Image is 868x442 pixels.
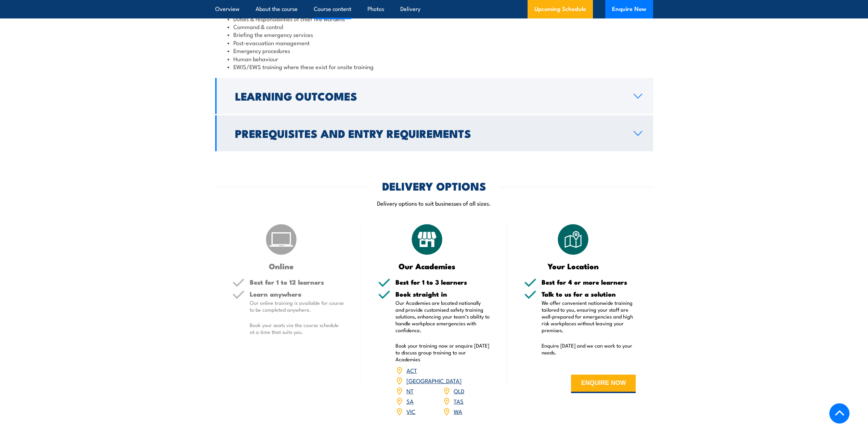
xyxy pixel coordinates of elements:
a: QLD [454,387,464,395]
li: EWIS/EWS training where these exist for onsite training [228,63,641,70]
li: Command & control [228,23,641,30]
button: ENQUIRE NOW [571,375,636,393]
li: Duties & responsibilities of chief fire wardens [228,15,641,23]
p: Our Academies are located nationally and provide customised safety training solutions, enhancing ... [396,299,490,334]
h2: Learning Outcomes [235,91,623,101]
a: WA [454,407,462,415]
p: Enquire [DATE] and we can work to your needs. [542,342,636,356]
h5: Best for 1 to 3 learners [396,279,490,285]
p: Book your seats via the course schedule at a time that suits you. [250,322,344,335]
a: [GEOGRAPHIC_DATA] [406,376,462,385]
h3: Our Academies [378,262,476,270]
h5: Best for 1 to 12 learners [250,279,344,285]
a: TAS [454,397,464,405]
li: Briefing the emergency services [228,30,641,38]
p: We offer convenient nationwide training tailored to you, ensuring your staff are well-prepared fo... [542,299,636,334]
a: Learning Outcomes [215,78,653,114]
li: Post-evacuation management [228,39,641,47]
h5: Best for 4 or more learners [542,279,636,285]
p: Delivery options to suit businesses of all sizes. [215,199,653,207]
h5: Talk to us for a solution [542,291,636,297]
a: ACT [406,366,417,374]
li: Human behaviour [228,55,641,63]
a: NT [406,387,414,395]
a: SA [406,397,414,405]
h3: Online [232,262,331,270]
p: Book your training now or enquire [DATE] to discuss group training to our Academies [396,342,490,363]
p: Our online training is available for course to be completed anywhere. [250,299,344,313]
h3: Your Location [524,262,622,270]
a: VIC [406,407,415,415]
h5: Book straight in [396,291,490,297]
h5: Learn anywhere [250,291,344,297]
li: Emergency procedures [228,47,641,54]
a: Prerequisites and Entry Requirements [215,115,653,151]
h2: Prerequisites and Entry Requirements [235,128,623,138]
h2: DELIVERY OPTIONS [382,181,486,191]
